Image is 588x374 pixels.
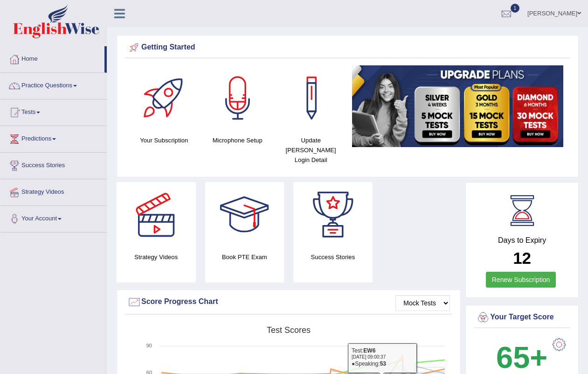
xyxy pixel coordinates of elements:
[476,236,568,245] h4: Days to Expiry
[117,252,196,262] h4: Strategy Videos
[267,325,311,335] tspan: Test scores
[205,135,269,145] h4: Microphone Setup
[0,206,107,229] a: Your Account
[352,65,563,147] img: small5.jpg
[511,4,520,13] span: 1
[0,73,107,96] a: Practice Questions
[293,252,373,262] h4: Success Stories
[0,179,107,203] a: Strategy Videos
[476,310,568,325] div: Your Target Score
[132,135,196,145] h4: Your Subscription
[279,135,343,165] h4: Update [PERSON_NAME] Login Detail
[127,295,450,309] div: Score Progress Chart
[486,272,556,288] a: Renew Subscription
[146,343,152,348] text: 90
[0,153,107,176] a: Success Stories
[127,41,568,55] div: Getting Started
[0,99,107,123] a: Tests
[0,46,104,70] a: Home
[0,126,107,149] a: Predictions
[205,252,284,262] h4: Book PTE Exam
[513,249,531,267] b: 12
